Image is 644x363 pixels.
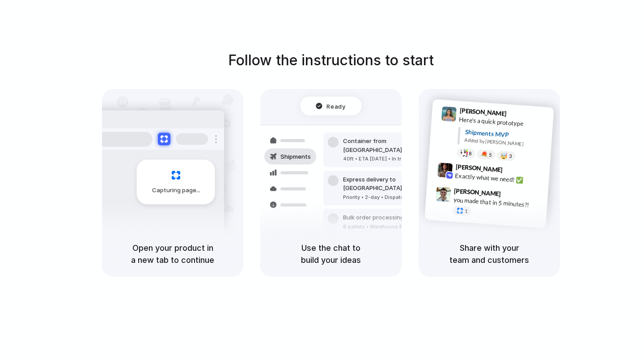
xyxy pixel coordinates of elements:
span: Shipments [280,152,311,161]
div: Shipments MVP [465,127,547,142]
span: [PERSON_NAME] [459,106,507,118]
h1: Follow the instructions to start [228,50,434,71]
h5: Use the chat to build your ideas [271,242,391,266]
h5: Share with your team and customers [429,242,549,266]
span: 8 [469,151,472,156]
div: Bulk order processing [343,213,426,222]
div: 🤯 [500,153,508,160]
div: Here's a quick prototype [459,115,548,130]
div: Container from [GEOGRAPHIC_DATA] [343,137,440,154]
span: Capturing page [152,186,202,195]
h5: Open your product in a new tab to continue [113,242,233,266]
div: Express delivery to [GEOGRAPHIC_DATA] [343,175,440,193]
span: [PERSON_NAME] [454,186,501,199]
div: Exactly what we need! ✅ [455,171,544,186]
div: Priority • 2-day • Dispatched [343,194,440,201]
div: 40ft • ETA [DATE] • In transit [343,155,440,163]
div: 8 pallets • Warehouse B • Packed [343,223,426,231]
span: 9:41 AM [509,110,528,121]
span: 3 [509,154,512,159]
span: 9:47 AM [504,190,522,201]
div: you made that in 5 minutes?! [453,195,542,211]
span: 5 [489,152,492,157]
span: Ready [327,101,346,110]
span: 9:42 AM [505,166,524,177]
div: Added by [PERSON_NAME] [464,136,547,149]
span: [PERSON_NAME] [455,162,503,175]
span: 1 [465,209,468,214]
